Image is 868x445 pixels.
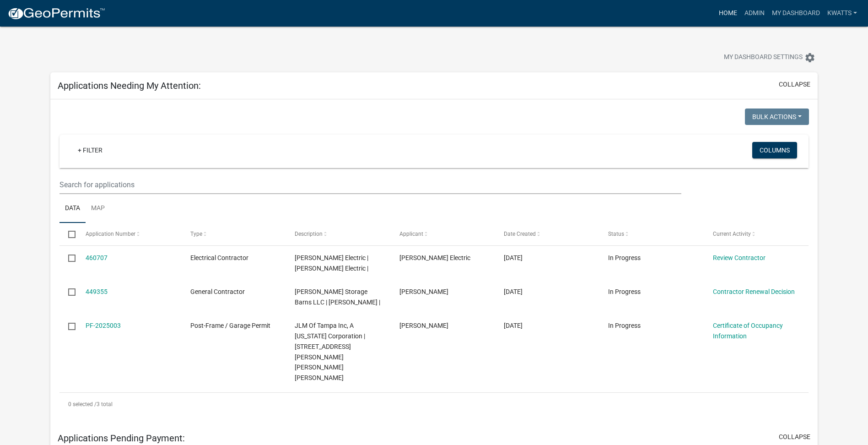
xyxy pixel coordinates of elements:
span: Description [295,231,323,237]
datatable-header-cell: Current Activity [704,223,808,245]
i: settings [804,52,815,63]
span: Buist Electric [399,254,470,261]
a: Data [59,194,86,223]
datatable-header-cell: Type [182,223,286,245]
datatable-header-cell: Description [286,223,390,245]
span: Type [190,231,202,237]
input: Search for applications [59,175,681,194]
span: 01/16/2025 [504,322,523,329]
span: In Progress [608,288,641,295]
button: collapse [779,432,810,442]
span: In Progress [608,322,641,329]
h5: Applications Pending Payment: [58,433,185,444]
a: + Filter [70,142,110,158]
span: JLM Of Tampa Inc, A Florida Corporation | 19175 N. Dale Mabry Hwy, Lutz [295,322,365,381]
span: 08/07/2025 [504,254,523,261]
span: Post-Frame / Garage Permit [190,322,270,329]
datatable-header-cell: Applicant [390,223,495,245]
span: In Progress [608,254,641,261]
span: Status [608,231,624,237]
span: 07/14/2025 [504,288,523,295]
span: Marvin Raber [399,288,448,295]
datatable-header-cell: Select [59,223,77,245]
div: collapse [50,99,818,425]
button: Bulk Actions [745,109,809,125]
a: Kwatts [824,5,861,22]
button: My Dashboard Settingssettings [717,49,823,66]
a: Map [86,194,110,223]
a: Admin [741,5,768,22]
span: My Dashboard Settings [724,52,803,63]
span: Date Created [504,231,536,237]
a: PF-2025003 [86,322,121,329]
button: Columns [752,142,797,158]
span: Larry Boston [399,322,448,329]
span: General Contractor [190,288,245,295]
div: 3 total [59,393,809,416]
a: My Dashboard [768,5,824,22]
span: Current Activity [713,231,751,237]
span: Applicant [399,231,423,237]
a: 449355 [86,288,108,295]
span: Raber Storage Barns LLC | Marvin Raber | [295,288,380,306]
a: Home [715,5,741,22]
datatable-header-cell: Application Number [77,223,181,245]
h5: Applications Needing My Attention: [58,80,201,91]
span: Electrical Contractor [190,254,248,261]
span: Application Number [86,231,135,237]
a: Review Contractor [713,254,766,261]
button: collapse [779,80,810,89]
datatable-header-cell: Date Created [495,223,599,245]
span: Buist Electric | Buist Electric | [295,254,368,272]
datatable-header-cell: Status [599,223,704,245]
a: 460707 [86,254,108,261]
a: Contractor Renewal Decision [713,288,795,295]
span: 0 selected / [68,401,97,407]
a: Certificate of Occupancy Information [713,322,783,340]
